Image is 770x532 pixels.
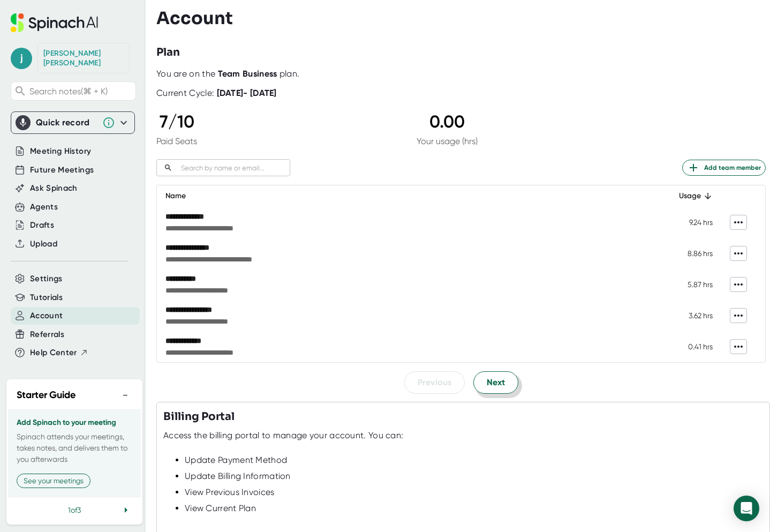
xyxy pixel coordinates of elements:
h2: Starter Guide [17,388,76,402]
td: 3.62 hrs [659,300,721,331]
button: Previous [404,371,465,394]
span: Help Center [30,347,77,359]
input: Search by name or email... [177,162,290,174]
b: Team Business [218,69,277,79]
div: Usage [668,190,713,203]
button: Settings [30,273,63,285]
button: See your meetings [17,474,90,488]
button: Help Center [30,347,88,359]
div: You are on the plan. [156,69,766,79]
h3: Billing Portal [163,409,235,425]
div: 0.00 [417,111,478,132]
td: 0.41 hrs [659,331,721,362]
span: 1 of 3 [68,506,81,514]
div: Quick record [36,117,97,128]
button: Meeting History [30,145,91,158]
td: 5.87 hrs [659,269,721,300]
div: Your usage (hrs) [417,136,478,146]
button: Future Meetings [30,164,94,176]
button: Referrals [30,328,64,341]
div: Paid Seats [156,136,197,146]
td: 8.86 hrs [659,238,721,269]
button: Drafts [30,219,54,231]
div: 7 / 10 [156,111,197,132]
h3: Add Spinach to your meeting [17,418,132,427]
button: Account [30,310,63,322]
span: Search notes (⌘ + K) [29,86,133,96]
span: Next [487,376,505,389]
div: Jim McIntyre [43,49,124,68]
span: Add team member [687,161,761,174]
span: Previous [418,376,451,389]
div: Update Billing Information [185,471,763,482]
button: Upload [30,238,57,250]
button: Agents [30,201,58,213]
div: Access the billing portal to manage your account. You can: [163,430,403,441]
h3: Plan [156,44,180,61]
button: Ask Spinach [30,182,78,194]
div: View Previous Invoices [185,487,763,498]
b: [DATE] - [DATE] [217,88,277,98]
div: Quick record [16,112,130,133]
div: Open Intercom Messenger [734,496,759,521]
button: Tutorials [30,291,63,304]
div: View Current Plan [185,503,763,514]
div: Name [165,190,651,203]
span: j [11,48,32,69]
div: Current Cycle: [156,88,277,99]
td: 9.24 hrs [659,207,721,238]
button: Add team member [682,160,766,176]
h3: Account [156,8,233,28]
div: Update Payment Method [185,455,763,466]
p: Spinach attends your meetings, takes notes, and delivers them to you afterwards [17,431,132,465]
button: Next [473,371,518,394]
button: − [118,387,132,403]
